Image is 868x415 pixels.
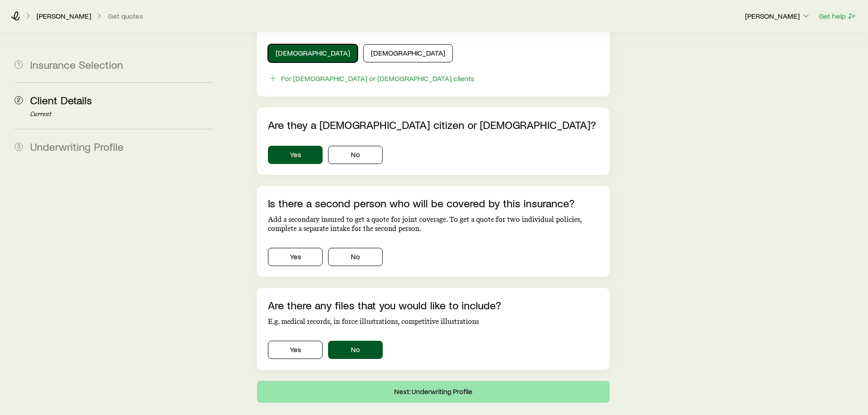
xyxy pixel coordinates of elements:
[818,11,857,21] button: Get help
[36,11,91,20] p: [PERSON_NAME]
[15,143,23,151] span: 3
[30,58,123,71] span: Insurance Selection
[268,146,323,164] button: Yes
[328,248,383,266] button: No
[108,12,144,20] button: Get quotes
[268,317,598,326] p: E.g. medical records, in force illustrations, competitive illustrations
[745,11,811,20] p: [PERSON_NAME]
[268,341,323,359] button: Yes
[268,44,358,62] button: [DEMOGRAPHIC_DATA]
[268,215,598,233] p: Add a secondary insured to get a quote for joint coverage. To get a quote for two individual poli...
[15,96,23,104] span: 2
[30,140,123,153] span: Underwriting Profile
[30,93,92,107] span: Client Details
[268,197,598,210] p: Is there a second person who will be covered by this insurance?
[281,74,474,83] div: For [DEMOGRAPHIC_DATA] or [DEMOGRAPHIC_DATA] clients
[257,381,609,403] button: Next: Underwriting Profile
[268,118,598,131] p: Are they a [DEMOGRAPHIC_DATA] citizen or [DEMOGRAPHIC_DATA]?
[745,11,811,22] button: [PERSON_NAME]
[30,111,213,118] p: Current
[15,61,23,69] span: 1
[363,44,453,62] button: [DEMOGRAPHIC_DATA]
[328,341,383,359] button: No
[268,299,598,312] p: Are there any files that you would like to include?
[268,73,475,84] button: For [DEMOGRAPHIC_DATA] or [DEMOGRAPHIC_DATA] clients
[268,248,323,266] button: Yes
[328,146,383,164] button: No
